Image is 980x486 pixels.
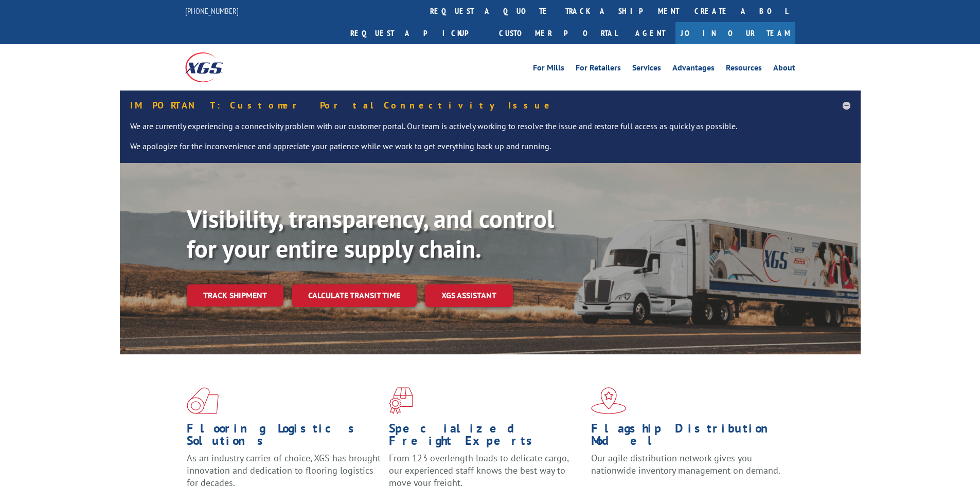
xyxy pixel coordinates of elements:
[591,387,627,414] img: xgs-icon-flagship-distribution-model-red
[187,203,554,264] b: Visibility, transparency, and control for your entire supply chain.
[726,64,762,75] a: Resources
[576,64,621,75] a: For Retailers
[130,101,850,110] h5: IMPORTANT: Customer Portal Connectivity Issue
[675,22,795,44] a: Join Our Team
[389,387,413,414] img: xgs-icon-focused-on-flooring-red
[672,64,715,75] a: Advantages
[292,284,417,307] a: Calculate transit time
[187,284,283,306] a: Track shipment
[491,22,625,44] a: Customer Portal
[533,64,564,75] a: For Mills
[130,120,850,141] p: We are currently experiencing a connectivity problem with our customer portal. Our team is active...
[343,22,491,44] a: Request a pickup
[130,140,850,153] p: We apologize for the inconvenience and appreciate your patience while we work to get everything b...
[185,6,239,16] a: [PHONE_NUMBER]
[625,22,675,44] a: Agent
[773,64,795,75] a: About
[591,452,780,476] span: Our agile distribution network gives you nationwide inventory management on demand.
[425,284,513,307] a: XGS ASSISTANT
[591,422,786,452] h1: Flagship Distribution Model
[389,422,583,452] h1: Specialized Freight Experts
[187,387,219,414] img: xgs-icon-total-supply-chain-intelligence-red
[187,422,381,452] h1: Flooring Logistics Solutions
[632,64,661,75] a: Services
